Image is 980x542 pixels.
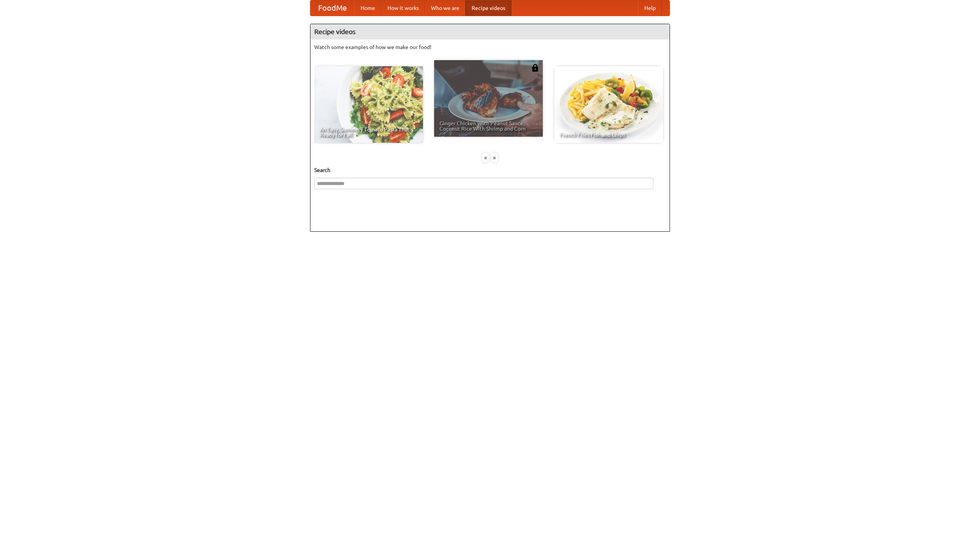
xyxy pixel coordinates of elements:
[310,0,354,16] a: FoodMe
[310,24,670,39] h4: Recipe videos
[314,66,423,143] a: An Easy, Summery Tomato Pasta That's Ready for Fall
[425,0,465,16] a: Who we are
[465,0,511,16] a: Recipe videos
[314,166,666,174] h5: Search
[482,153,489,162] div: «
[531,64,539,72] img: 483408.png
[638,0,662,16] a: Help
[491,153,498,162] div: »
[381,0,425,16] a: How it works
[314,43,666,51] p: Watch some examples of how we make our food!
[560,132,658,138] span: French Fries Fish and Chips
[320,127,418,138] span: An Easy, Summery Tomato Pasta That's Ready for Fall
[354,0,381,16] a: Home
[554,66,663,143] a: French Fries Fish and Chips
